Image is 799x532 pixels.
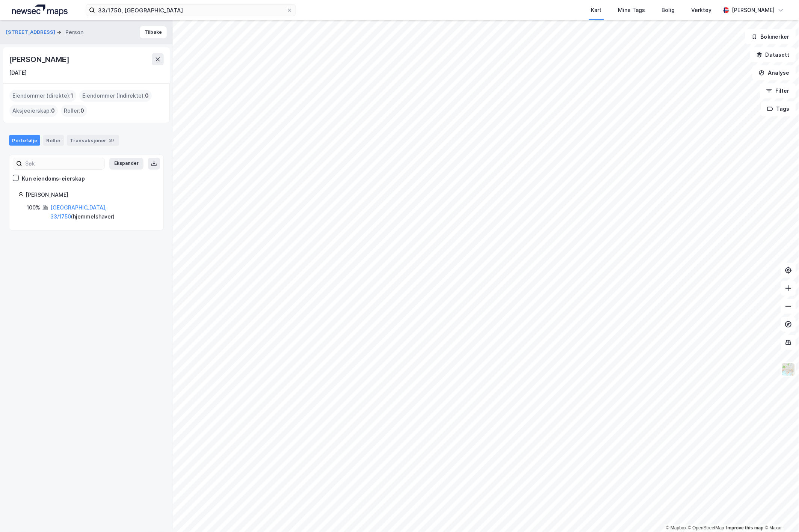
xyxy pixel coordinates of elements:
a: Improve this map [727,526,764,531]
div: 100% [27,203,40,212]
div: Kun eiendoms-eierskap [22,174,85,183]
span: 0 [80,106,84,115]
div: ( hjemmelshaver ) [50,203,154,221]
div: Kontrollprogram for chat [761,496,799,532]
div: [PERSON_NAME] [9,53,71,65]
div: Roller : [61,105,87,117]
button: Tilbake [140,26,167,38]
div: Verktøy [692,6,712,15]
button: [STREET_ADDRESS] [6,29,57,36]
button: Analyse [752,65,796,80]
div: Transaksjoner [67,135,119,146]
input: Søk [22,158,104,169]
img: logo.a4113a55bc3d86da70a041830d287a7e.svg [12,5,68,16]
div: [PERSON_NAME] [732,6,775,15]
a: OpenStreetMap [688,526,725,531]
img: Z [781,362,796,377]
button: Filter [760,83,796,98]
a: Mapbox [666,526,687,531]
span: 1 [71,91,73,100]
div: Roller [43,135,64,146]
div: Person [65,28,83,37]
span: 0 [51,106,55,115]
div: Kart [591,6,602,15]
div: Bolig [662,6,675,15]
a: [GEOGRAPHIC_DATA], 33/1750 [50,204,107,220]
div: [DATE] [9,68,27,77]
button: Datasett [750,47,796,62]
div: 37 [108,137,116,144]
div: Eiendommer (Indirekte) : [79,90,152,102]
div: [PERSON_NAME] [26,190,154,199]
iframe: Chat Widget [761,496,799,532]
div: Mine Tags [618,6,645,15]
input: Søk på adresse, matrikkel, gårdeiere, leietakere eller personer [95,5,287,16]
div: Eiendommer (direkte) : [9,90,76,102]
button: Bokmerker [745,29,796,44]
div: Portefølje [9,135,40,146]
span: 0 [145,91,149,100]
button: Ekspander [109,158,143,170]
div: Aksjeeierskap : [9,105,58,117]
button: Tags [761,101,796,116]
